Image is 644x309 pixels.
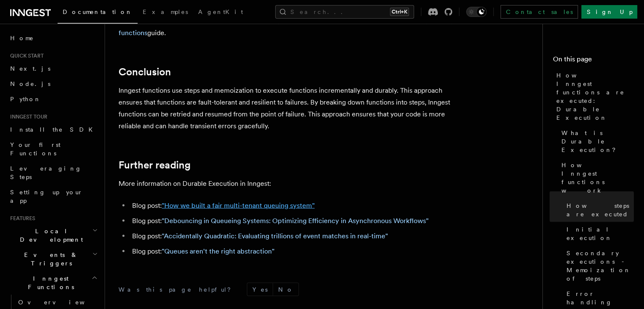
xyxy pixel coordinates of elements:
span: Your first Functions [10,141,61,157]
button: No [273,283,299,296]
a: Documentation [58,3,138,24]
span: Documentation [63,8,133,15]
a: Install the SDK [7,122,100,137]
a: How steps are executed [563,198,634,222]
button: Events & Triggers [7,247,100,271]
button: Local Development [7,223,100,247]
span: How steps are executed [567,201,634,218]
a: How Inngest functions work [558,157,634,198]
span: Examples [143,8,188,15]
a: Examples [138,3,193,23]
span: Next.js [10,65,50,72]
li: Blog post: [130,246,457,257]
span: How Inngest functions work [561,161,634,195]
span: Home [10,34,34,42]
a: Sign Up [581,5,637,19]
span: Quick start [7,52,44,59]
li: Blog post: [130,230,457,242]
span: Events & Triggers [7,251,92,268]
a: Versioning long running functions [119,17,455,37]
a: "How we built a fair multi-tenant queuing system" [162,201,315,210]
p: To learn about how determinism is handled and how you can version functions, read the guide. [119,15,457,39]
a: "Queues aren't the right abstraction" [162,247,274,255]
span: Features [7,215,35,222]
span: Local Development [7,227,92,244]
a: Node.js [7,76,100,91]
a: Initial execution [563,222,634,246]
a: Further reading [119,159,191,171]
span: Inngest tour [7,113,47,120]
a: How Inngest functions are executed: Durable Execution [553,68,634,125]
li: Blog post: [130,200,457,212]
a: Setting up your app [7,185,100,208]
a: Secondary executions - Memoization of steps [563,246,634,286]
span: How Inngest functions are executed: Durable Execution [556,71,634,122]
p: More information on Durable Execution in Inngest: [119,178,457,190]
button: Inngest Functions [7,271,100,295]
h4: On this page [553,54,634,68]
span: What is Durable Execution? [561,129,634,154]
a: "Accidentally Quadratic: Evaluating trillions of event matches in real-time" [162,232,388,240]
p: Was this page helpful? [119,285,237,294]
button: Search...Ctrl+K [275,5,414,19]
span: Leveraging Steps [10,165,82,180]
a: Conclusion [119,66,171,78]
kbd: Ctrl+K [390,8,409,16]
span: Inngest Functions [7,274,91,291]
button: Toggle dark mode [466,7,486,17]
span: Initial execution [567,225,634,242]
span: Error handling [567,290,634,306]
a: "Debouncing in Queueing Systems: Optimizing Efficiency in Asynchronous Workflows" [162,217,428,225]
a: Your first Functions [7,137,100,161]
span: AgentKit [198,8,243,15]
button: Yes [247,283,273,296]
span: Node.js [10,80,50,87]
a: Next.js [7,61,100,76]
span: Install the SDK [10,126,98,133]
a: AgentKit [193,3,248,23]
a: What is Durable Execution? [558,125,634,157]
a: Python [7,91,100,107]
span: Python [10,96,41,102]
p: Inngest functions use steps and memoization to execute functions incrementally and durably. This ... [119,85,457,132]
span: Setting up your app [10,189,83,204]
a: Leveraging Steps [7,161,100,185]
a: Contact sales [500,5,578,19]
span: Secondary executions - Memoization of steps [567,249,634,283]
li: Blog post: [130,215,457,227]
a: Home [7,30,100,46]
span: Overview [18,299,105,306]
